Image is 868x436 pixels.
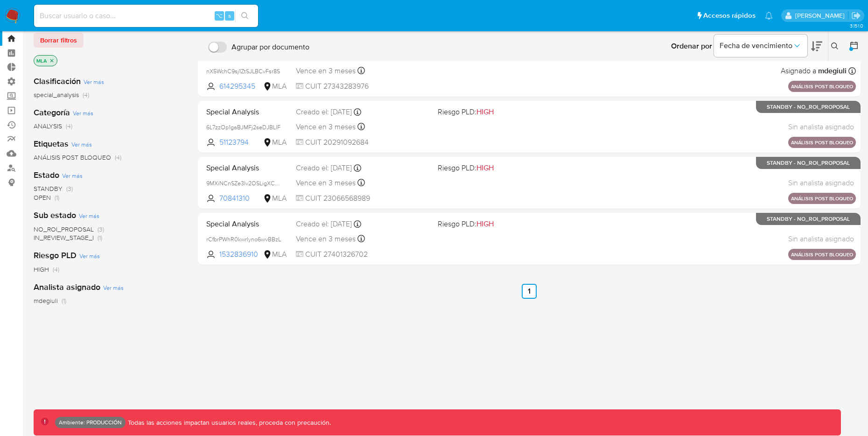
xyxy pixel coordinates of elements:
span: Accesos rápidos [703,11,756,21]
p: luis.birchenz@mercadolibre.com [795,11,848,20]
span: ⌥ [216,11,223,20]
p: Todas las acciones impactan usuarios reales, proceda con precaución. [126,418,331,427]
a: Salir [851,11,861,21]
span: 3.151.0 [850,22,863,29]
a: Notificaciones [765,12,773,20]
p: Ambiente: PRODUCCIÓN [59,421,122,424]
button: search-icon [235,9,254,22]
input: Buscar usuario o caso... [34,10,258,22]
span: s [228,11,231,20]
